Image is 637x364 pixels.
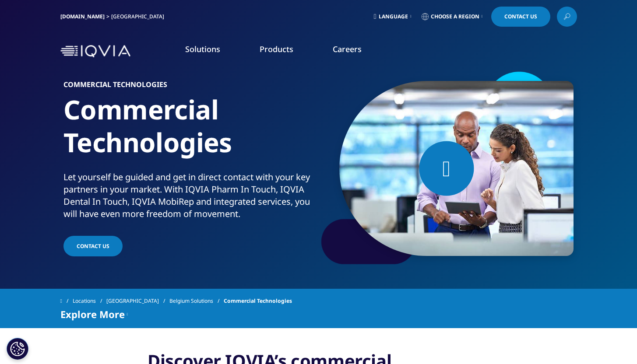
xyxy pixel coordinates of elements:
nav: Primary [134,31,577,72]
h6: Commercial Technologies [63,81,315,93]
a: [DOMAIN_NAME] [60,13,105,20]
a: [GEOGRAPHIC_DATA] [106,293,169,309]
a: Locations [73,293,106,309]
span: Contact Us [504,14,537,19]
span: Commercial Technologies [224,293,292,309]
a: Products [260,44,293,54]
button: Cookie-instellingen [7,338,28,360]
span: Explore More [60,309,125,319]
span: Choose a Region [431,13,479,20]
a: Belgium Solutions [169,293,224,309]
h1: Commercial Technologies [63,93,315,171]
span: Language [379,13,408,20]
span: Contact Us [77,242,109,250]
a: Careers [333,44,362,54]
img: 457_custom-photo_two-professionals-in-desk-area.jpg [339,81,574,256]
a: Contact Us [491,7,550,27]
img: IQVIA Healthcare Information Technology and Pharma Clinical Research Company [60,45,130,58]
div: Let yourself be guided and get in direct contact with your key partners in your market. With IQVI... [63,171,315,220]
div: [GEOGRAPHIC_DATA] [111,13,168,20]
a: Contact Us [63,236,123,256]
a: Solutions [185,44,220,54]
